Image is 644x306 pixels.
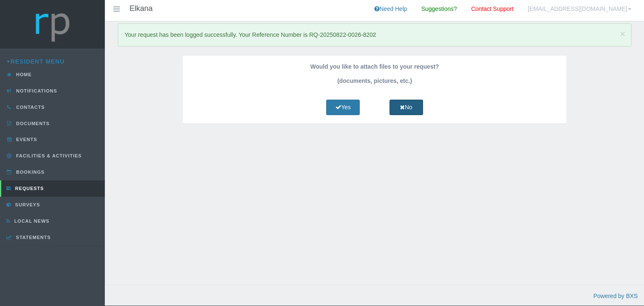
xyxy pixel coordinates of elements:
a: Resident Menu [7,58,65,65]
span: Events [14,137,37,142]
b: Would you like to attach files to your request? [310,63,439,70]
span: Documents [14,121,50,126]
span: Facilities & Activities [14,153,82,158]
b: (documents, pictures, etc.) [337,77,412,84]
button: Close [620,29,625,38]
span: Statements [14,235,51,240]
span: Contacts [14,105,45,110]
span: Home [14,72,32,77]
a: Yes [326,100,360,115]
div: Your request has been logged successfully. Your Reference Number is RQ-20250822-0026-8202 [118,23,631,46]
span: Requests [13,186,44,191]
h4: Elkana [130,5,153,13]
a: No [390,100,423,115]
span: Notifications [14,88,57,93]
span: Bookings [14,170,45,175]
span: Surveys [13,202,40,207]
a: Powered by BXS [593,293,638,299]
span: Local News [12,219,49,224]
span: × [620,29,625,39]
